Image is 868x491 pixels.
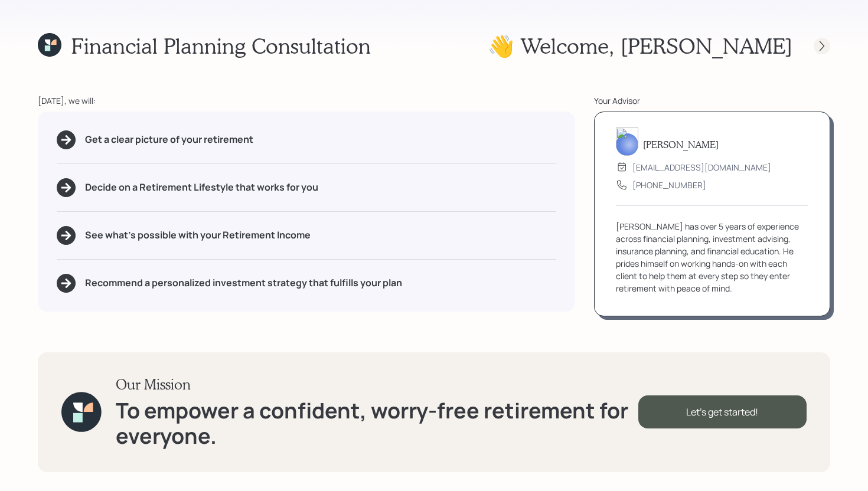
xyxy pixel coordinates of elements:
h5: Get a clear picture of your retirement [85,134,253,145]
h1: Financial Planning Consultation [71,33,371,58]
div: [DATE], we will: [38,94,575,107]
div: Let's get started! [638,395,807,428]
div: Your Advisor [594,94,830,107]
img: michael-russo-headshot.png [616,127,638,156]
div: [PERSON_NAME] has over 5 years of experience across financial planning, investment advising, insu... [616,220,808,294]
h5: See what's possible with your Retirement Income [85,230,311,241]
h3: Our Mission [116,376,638,393]
h5: Recommend a personalized investment strategy that fulfills your plan [85,277,402,289]
h5: [PERSON_NAME] [643,139,719,150]
h5: Decide on a Retirement Lifestyle that works for you [85,182,318,193]
h1: To empower a confident, worry-free retirement for everyone. [116,398,638,449]
h1: 👋 Welcome , [PERSON_NAME] [488,33,792,58]
div: [PHONE_NUMBER] [632,179,706,191]
div: [EMAIL_ADDRESS][DOMAIN_NAME] [632,161,771,174]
